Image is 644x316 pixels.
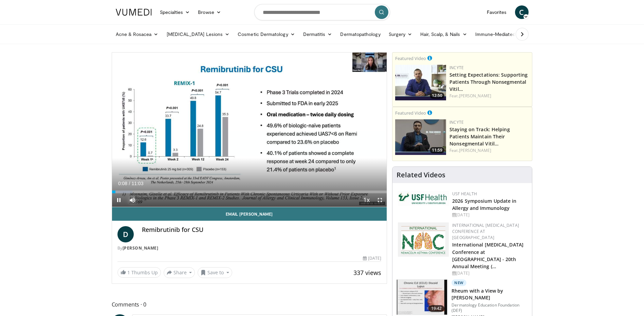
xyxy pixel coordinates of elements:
[117,226,134,242] a: D
[112,193,126,207] button: Pause
[416,27,471,41] a: Hair, Scalp, & Nails
[129,181,130,186] span: /
[163,27,234,41] a: [MEDICAL_DATA] Lesions
[430,147,444,153] span: 11:59
[398,191,449,206] img: 6ba8804a-8538-4002-95e7-a8f8012d4a11.png.150x105_q85_autocrop_double_scale_upscale_version-0.2.jpg
[117,267,161,278] a: 1 Thumbs Up
[395,119,446,155] img: fe0751a3-754b-4fa7-bfe3-852521745b57.png.150x105_q85_crop-smart_upscale.jpg
[117,245,382,251] div: By
[164,267,195,278] button: Share
[254,4,390,20] input: Search topics, interventions
[471,27,526,41] a: Immune-Mediated
[118,181,127,186] span: 0:08
[452,222,519,240] a: International [MEDICAL_DATA] Conference at [GEOGRAPHIC_DATA]
[452,270,527,276] div: [DATE]
[127,269,130,276] span: 1
[452,302,528,313] p: Dermatology Education Foundation (DEF)
[395,110,426,116] small: Featured Video
[449,126,510,147] a: Staying on Track: Helping Patients Maintain Their Nonsegmental Vitil…
[198,267,232,278] button: Save to
[126,193,139,207] button: Mute
[156,5,194,19] a: Specialties
[194,5,225,19] a: Browse
[430,93,444,99] span: 12:50
[112,191,387,193] div: Progress Bar
[360,193,373,207] button: Playback Rate
[459,147,491,153] a: [PERSON_NAME]
[428,305,445,312] span: 19:42
[395,55,426,61] small: Featured Video
[234,27,299,41] a: Cosmetic Dermatology
[452,212,527,218] div: [DATE]
[452,279,466,286] p: New
[395,65,446,100] img: 98b3b5a8-6d6d-4e32-b979-fd4084b2b3f2.png.150x105_q85_crop-smart_upscale.jpg
[449,65,464,71] a: Incyte
[398,222,449,257] img: 9485e4e4-7c5e-4f02-b036-ba13241ea18b.png.150x105_q85_autocrop_double_scale_upscale_version-0.2.png
[395,119,446,155] a: 11:59
[449,119,464,125] a: Incyte
[449,93,529,99] div: Feat.
[353,269,381,277] span: 337 views
[112,207,387,221] a: Email [PERSON_NAME]
[452,288,528,301] h3: Rheum with a View by [PERSON_NAME]
[142,226,382,234] h4: Remibrutinib for CSU
[123,245,159,251] a: [PERSON_NAME]
[385,27,417,41] a: Surgery
[397,280,447,315] img: 15b49de1-14e0-4398-a509-d8f4bc066e5c.150x105_q85_crop-smart_upscale.jpg
[452,198,516,211] a: 2026 Symposium Update in Allergy and Immunology
[336,27,384,41] a: Dermatopathology
[397,171,445,179] h4: Related Videos
[112,300,387,309] span: Comments 0
[112,27,163,41] a: Acne & Rosacea
[116,9,152,16] img: VuMedi Logo
[131,181,143,186] span: 11:03
[452,191,477,197] a: USF Health
[483,5,511,19] a: Favorites
[449,147,529,154] div: Feat.
[373,193,387,207] button: Fullscreen
[449,72,528,92] a: Setting Expectations: Supporting Patients Through Nonsegmental Vitil…
[112,53,387,207] video-js: Video Player
[299,27,336,41] a: Dermatitis
[452,241,523,269] a: International [MEDICAL_DATA] Conference at [GEOGRAPHIC_DATA] - 20th Annual Meeting (…
[459,93,491,99] a: [PERSON_NAME]
[395,65,446,100] a: 12:50
[515,5,529,19] a: C
[363,255,381,261] div: [DATE]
